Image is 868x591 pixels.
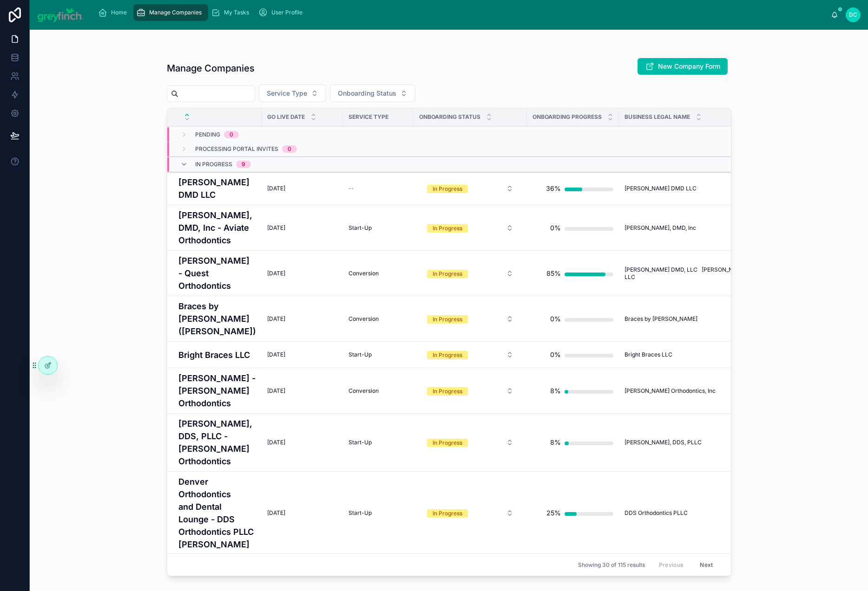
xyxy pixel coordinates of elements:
[533,219,613,237] a: 0%
[550,433,561,452] div: 8%
[419,113,480,121] span: Onboarding Status
[546,179,561,198] div: 36%
[533,264,613,283] a: 85%
[625,185,697,192] span: [PERSON_NAME] DMD LLC
[267,387,285,395] span: [DATE]
[419,434,521,451] a: Select Button
[533,179,613,198] a: 36%
[37,7,84,22] img: App logo
[288,145,291,153] div: 0
[349,185,354,192] span: --
[349,224,372,232] span: Start-Up
[625,113,690,121] span: Business Legal Name
[638,58,728,75] button: New Company Form
[267,185,337,192] a: [DATE]
[433,315,462,324] div: In Progress
[419,219,521,237] a: Select Button
[420,180,521,197] button: Select Button
[267,270,285,277] span: [DATE]
[178,176,256,201] h4: [PERSON_NAME] DMD LLC
[267,387,337,395] a: [DATE]
[195,145,278,153] span: Processing Portal Invites
[419,504,521,522] a: Select Button
[178,372,256,409] h4: [PERSON_NAME] - [PERSON_NAME] Orthodontics
[420,383,521,399] button: Select Button
[625,266,776,281] a: [PERSON_NAME] DMD, LLC [PERSON_NAME] DMD2, LLC
[95,4,133,21] a: Home
[349,439,408,446] a: Start-Up
[625,387,716,395] span: [PERSON_NAME] Orthodontics, Inc
[267,439,337,446] a: [DATE]
[625,224,776,232] a: [PERSON_NAME], DMD, Inc
[420,220,521,236] button: Select Button
[178,417,256,468] h4: [PERSON_NAME], DDS, PLLC - [PERSON_NAME] Orthodontics
[420,505,521,521] button: Select Button
[349,351,372,358] span: Start-Up
[625,315,697,323] span: Braces by [PERSON_NAME]
[625,315,776,323] a: Braces by [PERSON_NAME]
[267,315,285,323] span: [DATE]
[420,265,521,282] button: Select Button
[419,382,521,400] a: Select Button
[330,84,415,102] button: Select Button
[349,315,379,323] span: Conversion
[625,509,688,517] span: DDS Orthodontics PLLC
[433,439,462,447] div: In Progress
[433,509,462,518] div: In Progress
[625,351,672,358] span: Bright Braces LLC
[550,345,561,364] div: 0%
[625,224,696,232] span: [PERSON_NAME], DMD, Inc
[433,224,462,233] div: In Progress
[533,345,613,364] a: 0%
[625,439,702,446] span: [PERSON_NAME], DDS, PLLC
[224,9,249,16] span: My Tasks
[420,434,521,451] button: Select Button
[208,4,256,21] a: My Tasks
[178,300,256,338] a: Braces by [PERSON_NAME] ([PERSON_NAME])
[267,315,337,323] a: [DATE]
[533,433,613,452] a: 8%
[419,310,521,328] a: Select Button
[433,351,462,359] div: In Progress
[419,180,521,197] a: Select Button
[625,185,776,192] a: [PERSON_NAME] DMD LLC
[267,89,307,98] span: Service Type
[578,561,645,569] span: Showing 30 of 115 results
[267,270,337,277] a: [DATE]
[658,62,720,71] span: New Company Form
[349,351,408,358] a: Start-Up
[195,131,220,138] span: Pending
[550,219,561,237] div: 0%
[419,346,521,364] a: Select Button
[349,270,379,277] span: Conversion
[271,9,302,16] span: User Profile
[625,509,776,517] a: DDS Orthodontics PLLC
[533,310,613,328] a: 0%
[267,439,285,446] span: [DATE]
[349,224,408,232] a: Start-Up
[167,62,255,75] h1: Manage Companies
[433,185,462,193] div: In Progress
[349,185,408,192] a: --
[349,387,408,395] a: Conversion
[420,346,521,363] button: Select Button
[349,270,408,277] a: Conversion
[267,509,285,517] span: [DATE]
[111,9,127,16] span: Home
[178,349,256,361] a: Bright Braces LLC
[267,351,337,358] a: [DATE]
[267,185,285,192] span: [DATE]
[267,224,337,232] a: [DATE]
[533,113,602,121] span: Onboarding Progress
[849,11,857,19] span: DC
[178,475,256,551] a: Denver Orthodontics and Dental Lounge - DDS Orthodontics PLLC [PERSON_NAME]
[178,254,256,292] a: [PERSON_NAME] - Quest Orthodontics
[533,382,613,400] a: 8%
[625,439,776,446] a: [PERSON_NAME], DDS, PLLC
[178,209,256,247] a: [PERSON_NAME], DMD, Inc - Aviate Orthodontics
[349,315,408,323] a: Conversion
